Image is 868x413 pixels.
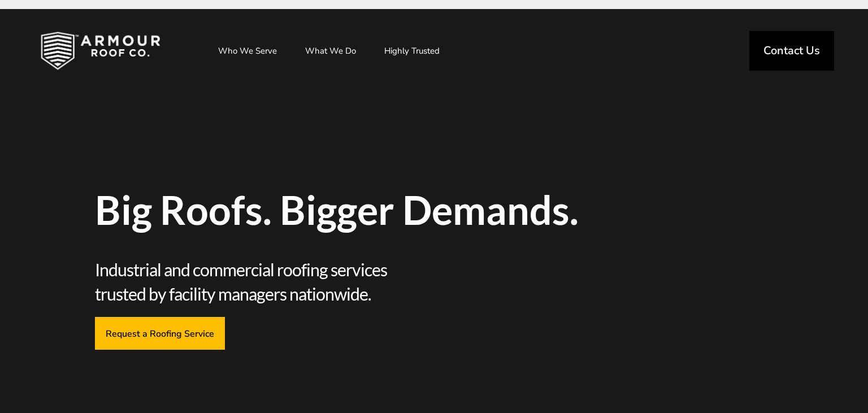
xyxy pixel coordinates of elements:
[95,258,430,306] span: Industrial and commercial roofing services trusted by facility managers nationwide.
[373,37,451,65] a: Highly Trusted
[294,37,367,65] a: What We Do
[207,37,288,65] a: Who We Serve
[95,317,225,349] a: Request a Roofing Service
[763,45,820,56] span: Contact Us
[95,190,598,229] span: Big Roofs. Bigger Demands.
[106,328,214,338] span: Request a Roofing Service
[23,23,179,79] img: Industrial and Commercial Roofing Company | Armour Roof Co.
[749,31,834,71] a: Contact Us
